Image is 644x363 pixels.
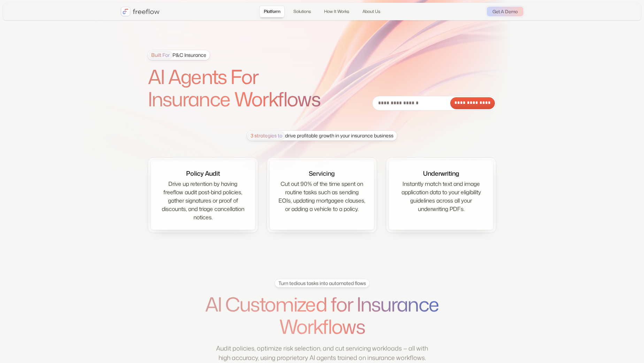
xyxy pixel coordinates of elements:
[189,293,455,338] h1: AI Customized for Insurance Workflows
[248,131,393,140] div: drive profitable growth in your insurance business
[358,6,385,17] a: About Us
[212,343,432,362] p: Audit policies, optimize risk selection, and cut servicing workloads — all with high accuracy, us...
[487,7,523,16] a: Get A Demo
[397,180,485,213] div: Instantly match text and image application data to your eligibility guidelines across all your un...
[148,51,206,59] div: P&C Insurance
[121,7,160,16] a: home
[259,6,284,17] a: Platform
[423,169,459,178] div: Underwriting
[278,280,366,287] div: Turn tedious tasks into automated flows
[309,169,335,178] div: Servicing
[289,6,315,17] a: Solutions
[148,66,339,111] h1: AI Agents For Insurance Workflows
[159,180,247,221] div: Drive up retention by having freeflow audit post-bind policies, gather signatures or proof of dis...
[278,180,366,213] div: Cut out 90% of the time spent on routine tasks such as sending EOIs, updating mortgagee clauses, ...
[320,6,354,17] a: How It Works
[148,51,172,59] span: Built For
[372,96,496,111] form: Email Form
[186,169,220,178] div: Policy Audit
[248,131,285,140] span: 3 strategies to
